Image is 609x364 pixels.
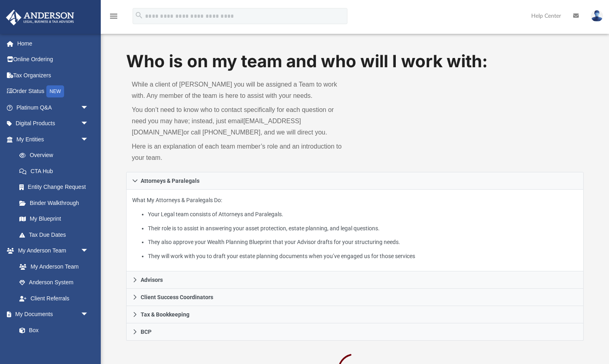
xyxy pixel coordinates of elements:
[11,147,101,163] a: Overview
[6,83,101,100] a: Order StatusNEW
[148,237,578,247] li: They also approve your Wealth Planning Blueprint that your Advisor drafts for your structuring ne...
[141,329,152,335] span: BCP
[126,323,584,341] a: BCP
[109,15,118,21] a: menu
[11,227,101,243] a: Tax Due Dates
[11,275,97,291] a: Anderson System
[141,277,163,283] span: Advisors
[6,243,97,259] a: My Anderson Teamarrow_drop_down
[141,294,213,300] span: Client Success Coordinators
[126,50,584,73] h1: Who is on my team and who will I work with:
[109,11,118,21] i: menu
[6,131,101,147] a: My Entitiesarrow_drop_down
[6,67,101,83] a: Tax Organizers
[126,190,584,271] div: Attorneys & Paralegals
[11,179,101,195] a: Entity Change Request
[6,99,101,116] a: Platinum Q&Aarrow_drop_down
[148,251,578,261] li: They will work with you to draft your estate planning documents when you’ve engaged us for those ...
[11,211,97,227] a: My Blueprint
[11,322,93,338] a: Box
[81,99,97,116] span: arrow_drop_down
[4,10,77,25] img: Anderson Advisors Platinum Portal
[132,79,349,101] p: While a client of [PERSON_NAME] you will be assigned a Team to work with. Any member of the team ...
[81,131,97,148] span: arrow_drop_down
[6,35,101,52] a: Home
[6,52,101,68] a: Online Ordering
[126,172,584,190] a: Attorneys & Paralegals
[141,312,189,317] span: Tax & Bookkeeping
[6,306,97,323] a: My Documentsarrow_drop_down
[132,141,349,163] p: Here is an explanation of each team member’s role and an introduction to your team.
[591,10,603,22] img: User Pic
[11,195,101,211] a: Binder Walkthrough
[148,209,578,219] li: Your Legal team consists of Attorneys and Paralegals.
[126,306,584,323] a: Tax & Bookkeeping
[132,104,349,138] p: You don’t need to know who to contact specifically for each question or need you may have; instea...
[11,163,101,179] a: CTA Hub
[126,289,584,306] a: Client Success Coordinators
[46,85,64,97] div: NEW
[141,178,200,184] span: Attorneys & Paralegals
[132,118,301,136] a: [EMAIL_ADDRESS][DOMAIN_NAME]
[11,290,97,306] a: Client Referrals
[81,306,97,323] span: arrow_drop_down
[6,116,101,132] a: Digital Productsarrow_drop_down
[126,271,584,289] a: Advisors
[81,116,97,132] span: arrow_drop_down
[81,243,97,259] span: arrow_drop_down
[135,11,143,20] i: search
[132,195,578,261] p: What My Attorneys & Paralegals Do:
[11,259,93,275] a: My Anderson Team
[148,223,578,234] li: Their role is to assist in answering your asset protection, estate planning, and legal questions.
